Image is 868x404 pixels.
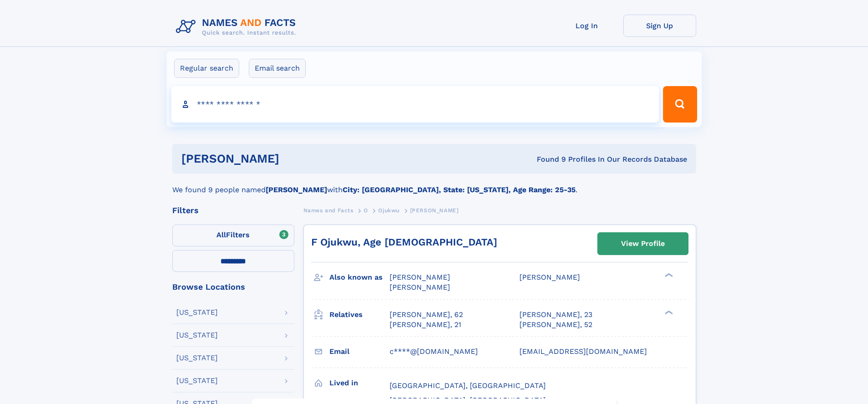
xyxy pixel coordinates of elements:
[176,354,218,362] div: [US_STATE]
[311,236,497,248] a: F Ojukwu, Age [DEMOGRAPHIC_DATA]
[176,377,218,384] div: [US_STATE]
[663,309,673,315] div: ❯
[598,233,688,255] a: View Profile
[172,15,303,39] img: Logo Names and Facts
[176,332,218,339] div: [US_STATE]
[181,153,408,164] h1: [PERSON_NAME]
[663,86,697,123] button: Search Button
[390,320,461,330] a: [PERSON_NAME], 21
[303,205,354,216] a: Names and Facts
[329,270,390,285] h3: Also known as
[378,205,400,216] a: Ojukwu
[364,205,368,216] a: O
[329,307,390,322] h3: Relatives
[216,230,226,239] span: All
[519,310,592,320] a: [PERSON_NAME], 23
[172,283,294,291] div: Browse Locations
[390,381,546,390] span: [GEOGRAPHIC_DATA], [GEOGRAPHIC_DATA]
[519,347,647,356] span: [EMAIL_ADDRESS][DOMAIN_NAME]
[174,59,239,78] label: Regular search
[410,207,459,214] span: [PERSON_NAME]
[343,185,575,194] b: City: [GEOGRAPHIC_DATA], State: [US_STATE], Age Range: 25-35
[172,225,294,246] label: Filters
[249,59,306,78] label: Email search
[623,15,696,37] a: Sign Up
[378,207,400,214] span: Ojukwu
[550,15,623,37] a: Log In
[390,283,450,291] span: [PERSON_NAME]
[172,206,294,215] div: Filters
[519,320,592,330] a: [PERSON_NAME], 52
[266,185,327,194] b: [PERSON_NAME]
[176,309,218,316] div: [US_STATE]
[329,344,390,359] h3: Email
[621,233,665,254] div: View Profile
[519,273,580,281] span: [PERSON_NAME]
[663,272,673,278] div: ❯
[364,207,368,214] span: O
[408,154,687,164] div: Found 9 Profiles In Our Records Database
[390,273,450,281] span: [PERSON_NAME]
[171,86,659,123] input: search input
[329,375,390,391] h3: Lived in
[390,310,463,320] a: [PERSON_NAME], 62
[172,174,696,195] div: We found 9 people named with .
